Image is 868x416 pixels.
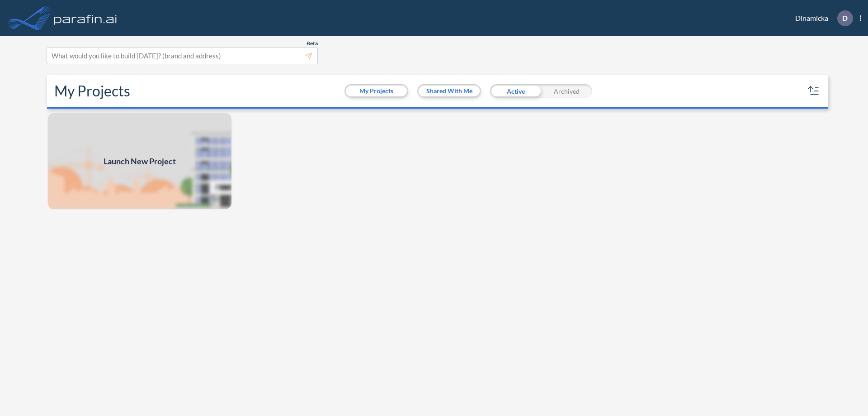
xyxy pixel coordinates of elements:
[782,10,861,26] div: Dinamicka
[47,112,232,210] img: add
[807,84,821,98] button: sort
[52,9,119,27] img: logo
[346,86,407,96] button: My Projects
[54,82,130,100] h2: My Projects
[490,84,541,98] div: Active
[419,86,480,96] button: Shared With Me
[104,155,176,167] span: Launch New Project
[842,14,848,22] p: D
[47,112,232,210] a: Launch New Project
[541,84,592,98] div: Archived
[307,40,318,47] span: Beta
